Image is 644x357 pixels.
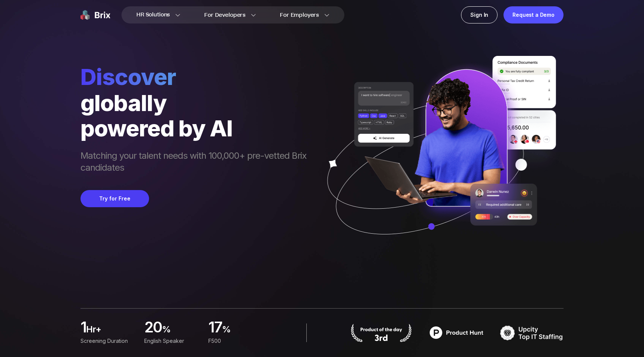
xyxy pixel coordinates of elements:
[208,337,263,345] div: F500
[80,190,149,207] button: Try for Free
[80,63,314,90] span: Discover
[86,323,135,338] span: hr+
[461,6,498,23] a: Sign In
[162,323,199,338] span: %
[204,11,246,19] span: For Developers
[80,320,86,335] span: 1
[500,323,563,342] img: TOP IT STAFFING
[280,11,319,19] span: For Employers
[80,90,314,116] div: globally
[80,337,135,345] div: Screening duration
[144,320,162,335] span: 20
[222,323,263,338] span: %
[144,337,199,345] div: English Speaker
[350,323,413,342] img: product hunt badge
[314,56,563,256] img: ai generate
[503,6,563,23] a: Request a Demo
[208,320,222,335] span: 17
[80,150,314,175] span: Matching your talent needs with 100,000+ pre-vetted Brix candidates
[80,116,314,141] div: powered by AI
[136,9,170,21] span: HR Solutions
[425,323,488,342] img: product hunt badge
